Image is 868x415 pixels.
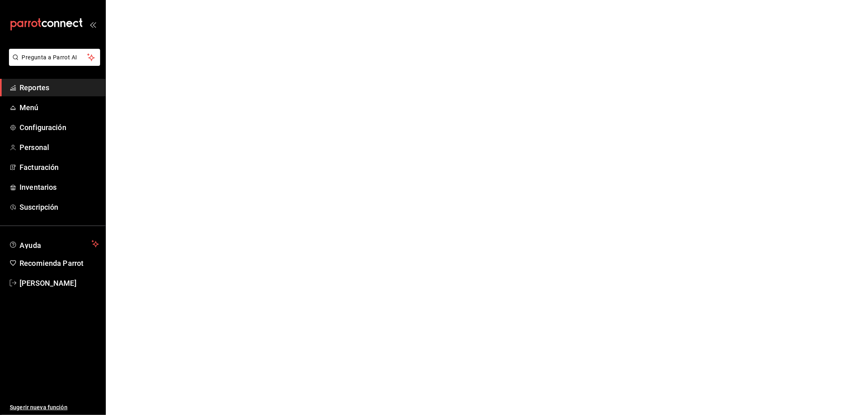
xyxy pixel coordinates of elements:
span: Pregunta a Parrot AI [22,53,87,62]
button: Pregunta a Parrot AI [9,49,100,66]
span: Inventarios [20,182,99,193]
span: Facturación [20,162,99,173]
span: Configuración [20,122,99,133]
span: Recomienda Parrot [20,258,99,269]
span: Sugerir nueva función [10,403,99,412]
span: Suscripción [20,202,99,213]
span: [PERSON_NAME] [20,278,99,289]
span: Reportes [20,82,99,93]
span: Ayuda [20,239,88,249]
a: Pregunta a Parrot AI [6,59,100,67]
span: Menú [20,102,99,113]
button: open_drawer_menu [90,21,96,28]
span: Personal [20,142,99,153]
